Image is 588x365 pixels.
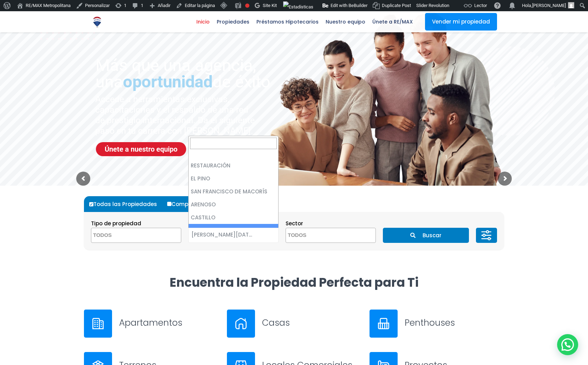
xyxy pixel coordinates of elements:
h3: Apartamentos [119,317,218,329]
a: Únete a nuestro equipo [96,142,186,156]
span: Tipo de propiedad [91,220,141,227]
span: Sector [286,220,303,227]
span: Slider Revolution [416,3,449,8]
label: Todas las Propiedades [87,196,164,212]
img: Visitas de 48 horas. Haz clic para ver más estadísticas del sitio. [283,1,313,13]
span: Inicio [193,16,213,27]
h3: Penthouses [405,317,504,329]
a: Apartamentos [84,310,218,338]
span: [PERSON_NAME] [532,3,566,8]
span: oportunidad [123,72,213,91]
li: PIMENTEL [189,224,278,237]
strong: Encuentra la Propiedad Perfecta para Ti [170,274,419,291]
span: × [268,232,271,239]
li: CASTILLO [189,211,278,224]
button: Remove all items [261,230,271,241]
h3: Casas [262,317,361,329]
a: Inicio [193,11,213,32]
textarea: Search [91,228,159,243]
span: Nuestro equipo [322,16,369,27]
li: EL PINO [189,172,278,185]
sr7-txt: Más que una agencia, una de éxito [96,57,283,90]
a: Préstamos Hipotecarios [253,11,322,32]
li: RESTAURACIÓN [189,159,278,172]
sr7-txt: Accede a herramientas exclusivas, capacitaciones y el respaldo de una red de prestigio internacio... [95,94,256,136]
a: Únete a RE/MAX [369,11,416,32]
a: Penthouses [370,310,504,338]
button: Buscar [383,228,469,243]
span: SANTO DOMINGO DE GUZMÁN [189,230,261,240]
div: Frase clave objetivo no establecida [245,4,249,8]
li: ARENOSO [189,198,278,211]
span: Propiedades [213,16,253,27]
span: Únete a RE/MAX [369,16,416,27]
input: Comprar [167,202,171,206]
img: Logo de REMAX [91,16,103,28]
a: Propiedades [213,11,253,32]
a: Vender mi propiedad [425,13,497,31]
textarea: Search [286,228,354,243]
span: Préstamos Hipotecarios [253,16,322,27]
label: Comprar [165,196,203,212]
input: Todas las Propiedades [89,202,93,206]
span: SANTO DOMINGO DE GUZMÁN [188,228,279,243]
a: Nuestro equipo [322,11,369,32]
a: RE/MAX Metropolitana [91,11,103,32]
span: Site Kit [263,3,277,8]
li: SAN FRANCISCO DE MACORÍS [189,185,278,198]
input: Search [190,138,277,149]
a: Casas [227,310,361,338]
